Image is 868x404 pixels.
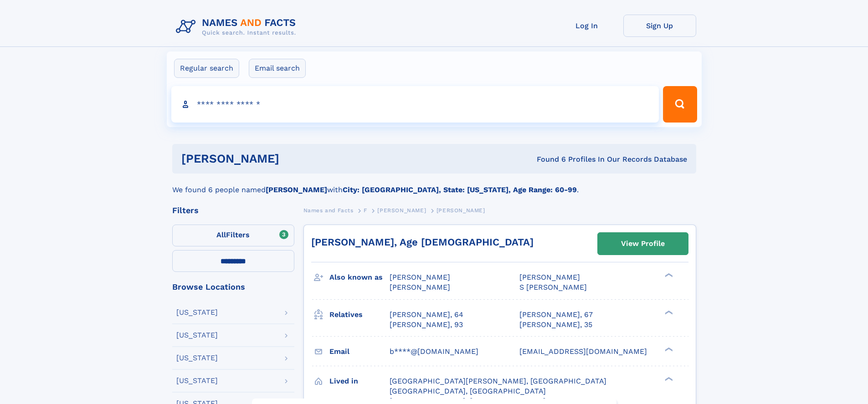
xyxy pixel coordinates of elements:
[172,15,303,39] img: Logo Names and Facts
[390,283,450,291] span: [PERSON_NAME]
[364,205,367,216] a: F
[216,230,226,239] span: All
[174,59,239,78] label: Regular search
[171,86,659,123] input: search input
[519,273,580,281] span: [PERSON_NAME]
[329,344,390,359] h3: Email
[329,373,390,389] h3: Lived in
[172,206,294,215] div: Filters
[390,387,546,395] span: [GEOGRAPHIC_DATA], [GEOGRAPHIC_DATA]
[172,283,294,291] div: Browse Locations
[663,376,673,382] div: ❯
[343,185,577,194] b: City: [GEOGRAPHIC_DATA], State: [US_STATE], Age Range: 60-99
[390,377,606,385] span: [GEOGRAPHIC_DATA][PERSON_NAME], [GEOGRAPHIC_DATA]
[623,15,696,37] a: Sign Up
[176,354,218,362] div: [US_STATE]
[364,207,367,214] span: F
[519,310,593,320] a: [PERSON_NAME], 67
[249,59,306,78] label: Email search
[437,207,485,214] span: [PERSON_NAME]
[377,207,426,214] span: [PERSON_NAME]
[663,86,697,123] button: Search Button
[550,15,623,37] a: Log In
[390,320,463,330] a: [PERSON_NAME], 93
[172,225,294,246] label: Filters
[377,205,426,216] a: [PERSON_NAME]
[663,309,673,315] div: ❯
[311,236,534,248] a: [PERSON_NAME], Age [DEMOGRAPHIC_DATA]
[390,273,450,281] span: [PERSON_NAME]
[181,153,408,164] h1: [PERSON_NAME]
[172,174,696,195] div: We found 6 people named with .
[266,185,327,194] b: [PERSON_NAME]
[329,270,390,285] h3: Also known as
[176,377,218,384] div: [US_STATE]
[621,233,665,254] div: View Profile
[519,283,587,291] span: S [PERSON_NAME]
[663,346,673,352] div: ❯
[408,154,687,164] div: Found 6 Profiles In Our Records Database
[329,307,390,322] h3: Relatives
[390,310,463,320] a: [PERSON_NAME], 64
[176,332,218,339] div: [US_STATE]
[519,320,592,330] a: [PERSON_NAME], 35
[519,347,647,356] span: [EMAIL_ADDRESS][DOMAIN_NAME]
[598,233,688,255] a: View Profile
[303,205,354,216] a: Names and Facts
[663,272,673,278] div: ❯
[176,309,218,316] div: [US_STATE]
